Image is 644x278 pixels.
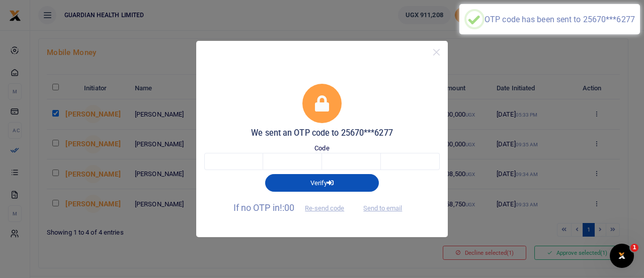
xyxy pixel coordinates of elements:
[630,244,638,252] span: 1
[265,174,379,191] button: Verify
[610,244,634,268] iframe: Intercom live chat
[204,128,440,138] h5: We sent an OTP code to 25670***6277
[233,202,353,213] span: If no OTP in
[314,143,329,153] label: Code
[485,15,635,24] div: OTP code has been sent to 25670***6277
[429,45,444,60] button: Close
[280,202,294,213] span: !:00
